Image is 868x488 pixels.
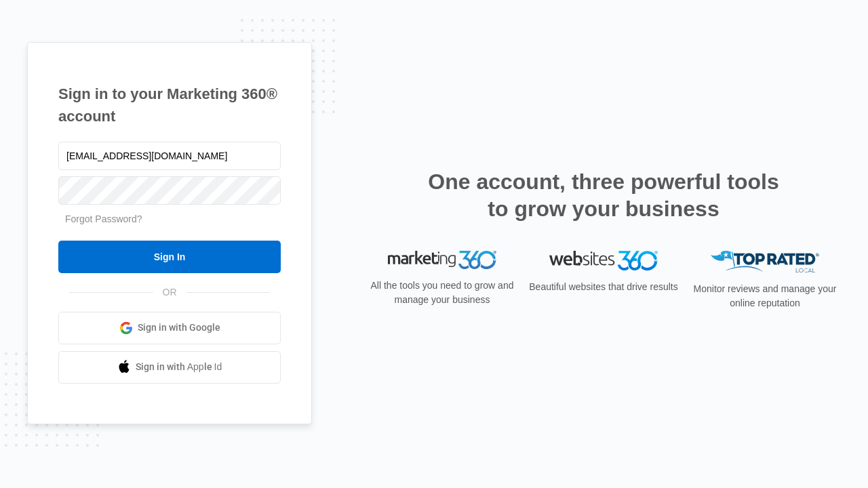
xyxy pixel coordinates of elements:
[136,360,222,374] span: Sign in with Apple Id
[366,279,518,307] p: All the tools you need to grow and manage your business
[153,285,186,300] span: OR
[58,351,281,384] a: Sign in with Apple Id
[58,142,281,170] input: Email
[388,251,496,270] img: Marketing 360
[689,282,841,310] p: Monitor reviews and manage your online reputation
[549,251,658,270] img: Websites 360
[65,213,142,224] a: Forgot Password?
[528,280,679,294] p: Beautiful websites that drive results
[424,168,783,222] h2: One account, three powerful tools to grow your business
[58,241,281,273] input: Sign In
[58,83,281,127] h1: Sign in to your Marketing 360® account
[138,321,220,335] span: Sign in with Google
[58,312,281,344] a: Sign in with Google
[711,251,819,273] img: Top Rated Local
